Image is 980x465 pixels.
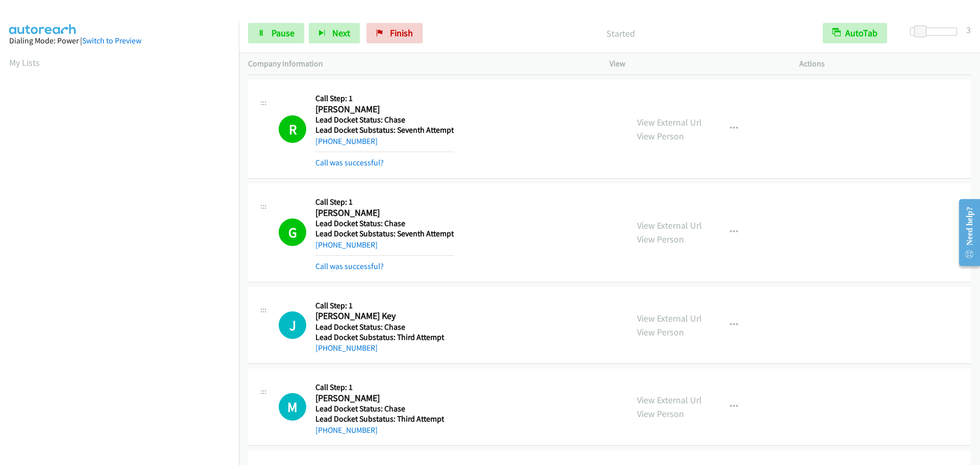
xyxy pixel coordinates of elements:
[315,104,451,115] h2: [PERSON_NAME]
[315,218,454,229] h5: Lead Docket Status: Chase
[315,343,378,353] a: [PHONE_NUMBER]
[332,27,350,39] span: Next
[637,219,702,231] a: View External Url
[272,27,295,39] span: Pause
[279,393,306,421] h1: M
[309,23,360,43] button: Next
[609,58,781,70] p: View
[637,130,684,142] a: View Person
[315,93,454,104] h5: Call Step: 1
[390,27,413,39] span: Finish
[315,125,454,135] h5: Lead Docket Substatus: Seventh Attempt
[315,207,451,219] h2: [PERSON_NAME]
[799,58,971,70] p: Actions
[315,261,384,271] a: Call was successful?
[823,23,887,43] button: AutoTab
[315,115,454,125] h5: Lead Docket Status: Chase
[315,393,444,404] h2: [PERSON_NAME]
[315,310,451,322] h2: [PERSON_NAME] Key
[637,312,702,324] a: View External Url
[315,229,454,239] h5: Lead Docket Substatus: Seventh Attempt
[315,240,378,250] a: [PHONE_NUMBER]
[315,322,451,332] h5: Lead Docket Status: Chase
[279,218,306,246] h1: G
[315,425,378,435] a: [PHONE_NUMBER]
[950,192,980,273] iframe: Resource Center
[637,116,702,128] a: View External Url
[315,404,444,414] h5: Lead Docket Status: Chase
[279,311,306,339] div: The call is yet to be attempted
[436,27,804,40] p: Started
[315,414,444,424] h5: Lead Docket Substatus: Third Attempt
[9,57,40,68] a: My Lists
[637,394,702,406] a: View External Url
[279,311,306,339] h1: J
[315,332,451,342] h5: Lead Docket Substatus: Third Attempt
[366,23,423,43] a: Finish
[315,382,444,393] h5: Call Step: 1
[248,23,304,43] a: Pause
[315,301,451,311] h5: Call Step: 1
[9,35,230,47] div: Dialing Mode: Power |
[315,158,384,167] a: Call was successful?
[82,36,141,45] a: Switch to Preview
[279,393,306,421] div: The call is yet to be attempted
[279,115,306,143] h1: R
[248,58,591,70] p: Company Information
[966,23,971,37] div: 3
[637,233,684,245] a: View Person
[315,136,378,146] a: [PHONE_NUMBER]
[315,197,454,207] h5: Call Step: 1
[637,408,684,420] a: View Person
[637,326,684,338] a: View Person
